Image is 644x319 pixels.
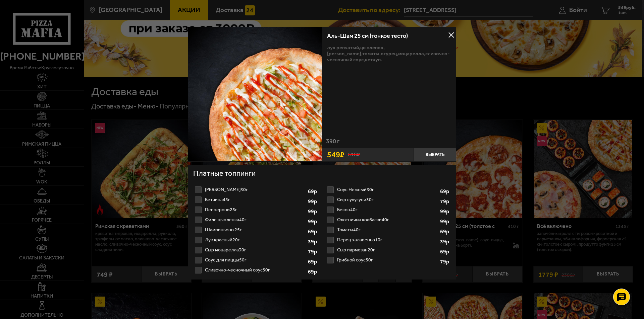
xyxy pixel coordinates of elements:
[188,27,322,161] img: Аль-Шам 25 см (тонкое тесто)
[193,235,319,245] li: Лук красный
[193,195,319,205] li: Ветчина
[440,209,451,214] strong: 99 р
[193,215,319,225] li: Филе цыпленка
[325,255,451,265] label: Грибной соус 50г
[193,225,319,235] li: Шампиньоны
[193,185,319,195] li: Соус Деликатес
[193,255,319,265] label: Соус для пиццы 50г
[325,235,451,245] label: Перец халапеньо 10г
[193,215,319,225] label: Филе цыпленка 40г
[193,168,451,180] h4: Платные топпинги
[440,189,451,194] strong: 69 р
[325,255,451,265] li: Грибной соус
[308,259,319,264] strong: 69 р
[414,148,456,162] button: Выбрать
[325,225,451,235] li: Томаты
[325,195,451,205] label: Сыр сулугуни 30г
[440,229,451,234] strong: 69 р
[325,215,451,225] label: Охотничьи колбаски 40г
[193,235,319,245] label: Лук красный 20г
[325,185,451,195] li: Соус Нежный
[193,265,319,275] label: Сливочно-чесночный соус 50г
[325,235,451,245] li: Перец халапеньо
[193,205,319,215] li: Пепперони
[440,239,451,244] strong: 39 р
[308,219,319,224] strong: 99 р
[308,209,319,214] strong: 99 р
[193,205,319,215] label: Пепперони 25г
[327,151,344,159] span: 549 ₽
[325,195,451,205] li: Сыр сулугуни
[308,249,319,254] strong: 79 р
[327,33,451,39] h3: Аль-Шам 25 см (тонкое тесто)
[193,265,319,275] li: Сливочно-чесночный соус
[325,185,451,195] label: Соус Нежный 30г
[325,205,451,215] label: Бекон 40г
[325,225,451,235] label: Томаты 40г
[193,185,319,195] label: [PERSON_NAME] 30г
[308,199,319,204] strong: 99 р
[322,138,456,148] div: 390 г
[193,255,319,265] li: Соус для пиццы
[193,195,319,205] label: Ветчина 45г
[308,269,319,274] strong: 69 р
[327,45,451,63] p: лук репчатый, цыпленок, [PERSON_NAME], томаты, огурец, моцарелла, сливочно-чесночный соус, кетчуп.
[193,225,319,235] label: Шампиньоны 25г
[440,259,451,264] strong: 79 р
[325,205,451,215] li: Бекон
[308,229,319,234] strong: 69 р
[308,189,319,194] strong: 69 р
[440,199,451,204] strong: 79 р
[325,245,451,255] label: Сыр пармезан 20г
[440,249,451,254] strong: 69 р
[325,245,451,255] li: Сыр пармезан
[308,239,319,244] strong: 39 р
[193,245,319,255] li: Сыр моцарелла
[193,245,319,255] label: Сыр моцарелла 30г
[325,215,451,225] li: Охотничьи колбаски
[348,152,360,157] s: 618 ₽
[440,219,451,224] strong: 99 р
